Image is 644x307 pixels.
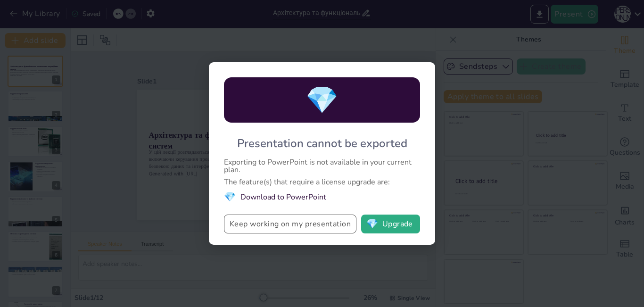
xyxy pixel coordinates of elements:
button: diamondUpgrade [361,215,420,233]
div: Presentation cannot be exported [237,136,407,151]
span: diamond [366,219,378,229]
button: Keep working on my presentation [224,215,356,233]
span: diamond [305,82,339,118]
span: diamond [224,191,236,203]
li: Download to PowerPoint [224,191,420,203]
div: The feature(s) that require a license upgrade are: [224,178,420,186]
div: Exporting to PowerPoint is not available in your current plan. [224,158,420,174]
